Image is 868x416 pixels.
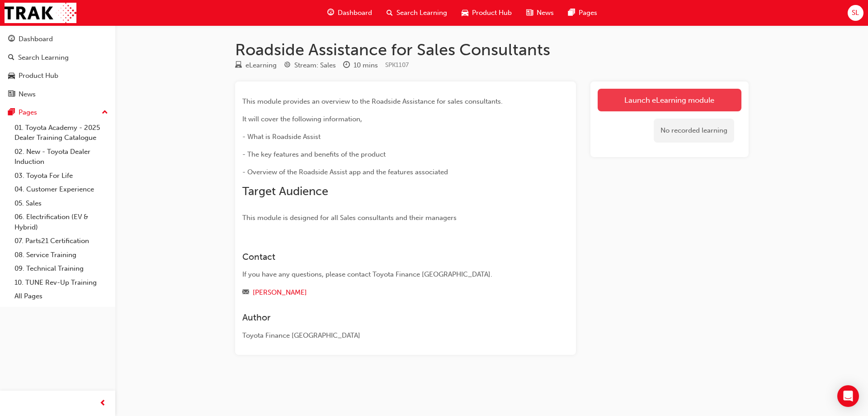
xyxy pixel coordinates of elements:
div: Pages [19,107,37,118]
div: Stream [284,60,336,71]
a: 06. Electrification (EV & Hybrid) [11,210,112,234]
span: SL [852,8,859,18]
a: [PERSON_NAME] [253,288,307,296]
div: No recorded learning [654,119,734,143]
a: pages-iconPages [561,4,604,22]
div: Product Hub [19,71,58,81]
a: 02. New - Toyota Dealer Induction [11,145,112,169]
h3: Author [242,312,536,323]
a: All Pages [11,289,112,303]
a: news-iconNews [519,4,561,22]
span: guage-icon [327,7,334,19]
span: news-icon [526,7,533,19]
a: 10. TUNE Rev-Up Training [11,276,112,290]
div: 10 mins [354,60,378,71]
button: Pages [4,104,112,121]
div: Toyota Finance [GEOGRAPHIC_DATA] [242,330,536,341]
a: 09. Technical Training [11,262,112,276]
a: car-iconProduct Hub [454,4,519,22]
div: eLearning [245,60,277,71]
span: - What is Roadside Assist [242,133,321,141]
span: News [537,8,554,18]
span: It will cover the following information, [242,115,362,123]
a: 07. Parts21 Certification [11,234,112,248]
span: Target Audience [242,184,328,198]
div: Open Intercom Messenger [837,385,859,407]
span: target-icon [284,62,291,70]
span: car-icon [462,7,468,19]
div: Stream: Sales [294,60,336,71]
a: News [4,86,112,103]
img: Trak [5,3,76,23]
span: learningResourceType_ELEARNING-icon [235,62,242,70]
a: Search Learning [4,49,112,66]
div: Search Learning [18,53,69,63]
span: pages-icon [8,109,15,117]
span: pages-icon [568,7,575,19]
button: DashboardSearch LearningProduct HubNews [4,29,112,104]
span: clock-icon [343,62,350,70]
span: Learning resource code [385,61,409,69]
span: Pages [579,8,597,18]
div: Duration [343,60,378,71]
span: Dashboard [338,8,372,18]
a: 03. Toyota For Life [11,169,112,183]
span: search-icon [8,54,14,62]
span: up-icon [102,107,108,119]
a: 08. Service Training [11,248,112,262]
a: guage-iconDashboard [320,4,379,22]
span: email-icon [242,289,249,297]
div: Type [235,60,277,71]
div: Email [242,287,536,298]
a: 01. Toyota Academy - 2025 Dealer Training Catalogue [11,121,112,145]
span: Product Hub [472,8,512,18]
span: search-icon [387,7,393,19]
div: If you have any questions, please contact Toyota Finance [GEOGRAPHIC_DATA]. [242,269,536,280]
span: - Overview of the Roadside Assist app and the features associated [242,168,448,176]
span: car-icon [8,72,15,80]
div: Dashboard [19,34,53,44]
span: guage-icon [8,35,15,43]
a: search-iconSearch Learning [379,4,454,22]
span: news-icon [8,91,15,99]
span: prev-icon [99,398,106,409]
span: This module provides an overview to the Roadside Assistance for sales consultants. [242,97,503,105]
span: This module is designed for all Sales consultants and their managers [242,214,457,222]
a: 04. Customer Experience [11,182,112,196]
a: Product Hub [4,67,112,84]
button: SL [848,5,863,21]
a: 05. Sales [11,196,112,210]
a: Launch eLearning module [598,89,741,111]
a: Dashboard [4,31,112,48]
span: - The key features and benefits of the product [242,150,386,158]
h1: Roadside Assistance for Sales Consultants [235,40,749,60]
div: News [19,89,36,100]
span: Search Learning [396,8,447,18]
h3: Contact [242,252,536,262]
